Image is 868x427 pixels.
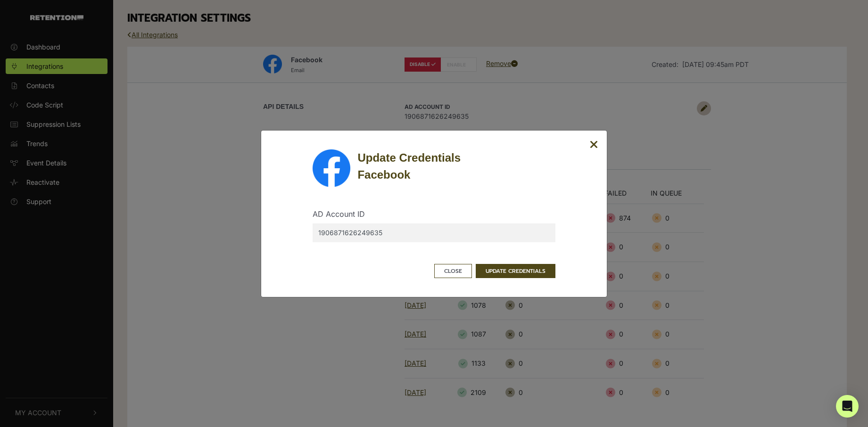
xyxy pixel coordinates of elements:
img: Facebook [313,149,350,187]
button: UPDATE CREDENTIALS [476,264,555,278]
input: [AD Account ID] [313,223,555,242]
div: Update Credentials [357,149,555,183]
label: AD Account ID [313,208,365,220]
div: Open Intercom Messenger [836,395,859,418]
button: Close [590,139,598,151]
button: Close [434,264,472,278]
strong: Facebook [357,168,410,181]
